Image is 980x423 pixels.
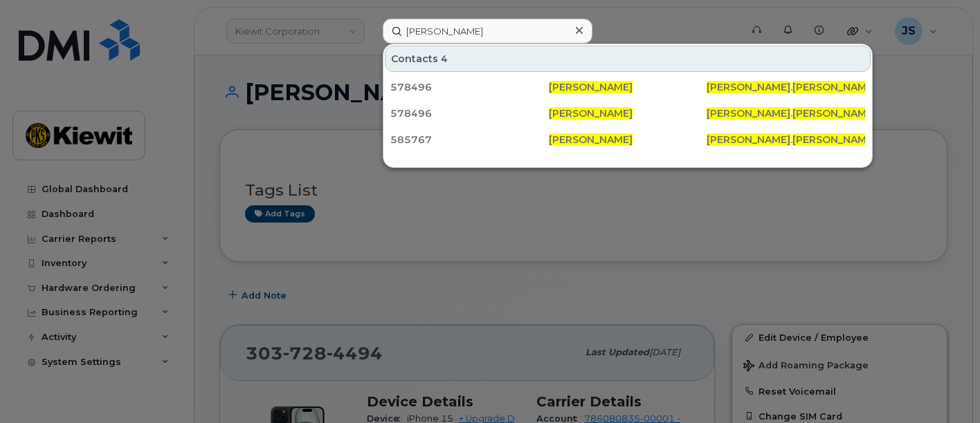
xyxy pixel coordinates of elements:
iframe: Messenger Launcher [920,363,970,413]
span: 4 [441,52,448,66]
span: [PERSON_NAME] [792,107,876,120]
a: 585767[PERSON_NAME][PERSON_NAME].[PERSON_NAME]1@[PERSON_NAME][DOMAIN_NAME] [385,127,871,152]
span: [PERSON_NAME] [549,133,633,146]
a: 578496[PERSON_NAME][PERSON_NAME].[PERSON_NAME]@[PERSON_NAME][DOMAIN_NAME] [385,101,871,126]
span: [PERSON_NAME] [707,133,790,146]
span: [PERSON_NAME] [707,81,790,93]
div: 585767 [390,133,549,147]
div: 578496 [390,106,549,120]
span: [PERSON_NAME] [549,81,633,93]
span: [PERSON_NAME] [707,107,790,120]
span: [PERSON_NAME] [792,81,876,93]
div: . @[PERSON_NAME][DOMAIN_NAME] [707,106,865,120]
span: [PERSON_NAME] [792,133,876,146]
div: Contacts [385,46,871,72]
div: . 1@[PERSON_NAME][DOMAIN_NAME] [707,133,865,147]
span: [PERSON_NAME] [549,107,633,120]
div: 578496 [390,80,549,94]
div: . @[PERSON_NAME][DOMAIN_NAME] [707,80,865,94]
a: 578496[PERSON_NAME][PERSON_NAME].[PERSON_NAME]@[PERSON_NAME][DOMAIN_NAME] [385,75,871,100]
